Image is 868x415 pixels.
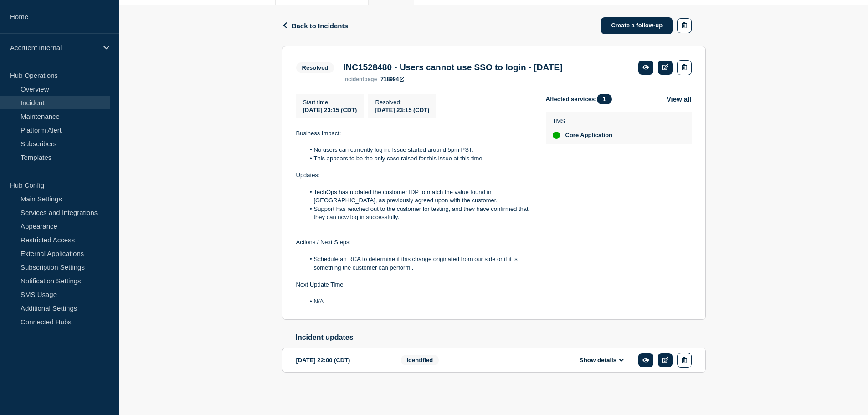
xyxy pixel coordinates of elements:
[553,118,613,124] p: TMS
[10,44,98,51] p: Accruent Internal
[305,297,531,306] li: N/A
[565,132,613,139] span: Core Application
[296,171,531,179] p: Updates:
[553,132,560,139] div: up
[305,146,531,154] li: No users can currently log in. Issue started around 5pm PST.
[375,99,429,106] p: Resolved :
[282,22,348,30] button: Back to Incidents
[343,76,377,82] p: page
[292,22,348,30] span: Back to Incidents
[601,17,673,34] a: Create a follow-up
[296,238,531,246] p: Actions / Next Steps:
[296,353,387,368] div: [DATE] 22:00 (CDT)
[577,356,627,364] button: Show details
[305,205,531,222] li: Support has reached out to the customer for testing, and they have confirmed that they can now lo...
[296,62,334,73] span: Resolved
[305,188,531,205] li: TechOps has updated the customer IDP to match the value found in [GEOGRAPHIC_DATA], as previously...
[305,255,531,272] li: Schedule an RCA to determine if this change originated from our side or if it is something the cu...
[380,76,404,82] a: 718994
[343,76,364,82] span: incident
[546,94,616,104] span: Affected services:
[343,62,562,72] h3: INC1528480 - Users cannot use SSO to login - [DATE]
[296,333,706,342] h2: Incident updates
[667,94,692,104] button: View all
[303,99,357,106] p: Start time :
[597,94,612,104] span: 1
[375,107,429,113] span: [DATE] 23:15 (CDT)
[401,355,439,365] span: Identified
[305,154,531,163] li: This appears to be the only case raised for this issue at this time
[303,107,357,113] span: [DATE] 23:15 (CDT)
[296,281,531,289] p: Next Update Time:
[296,129,531,138] p: Business Impact:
